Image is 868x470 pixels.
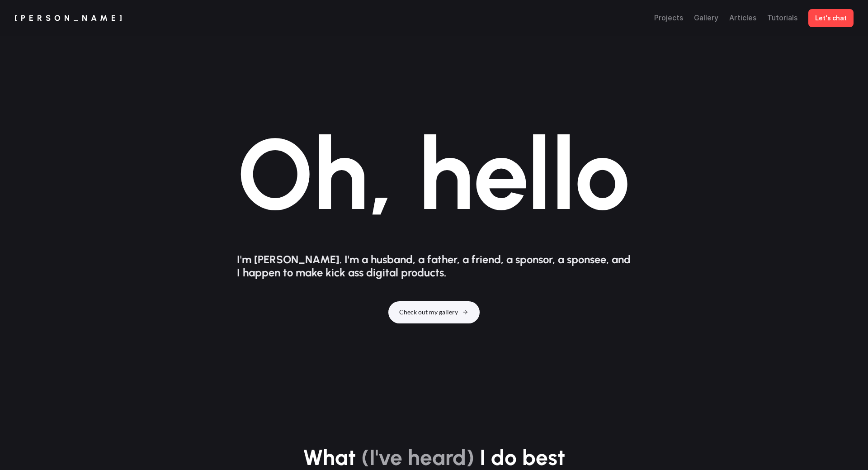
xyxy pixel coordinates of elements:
[237,253,631,280] h2: I'm [PERSON_NAME]. I'm a husband, a father, a friend, a sponsor, a sponsee, and I happen to make ...
[808,9,854,27] a: Let's chat
[767,13,797,22] a: Tutorials
[237,100,631,249] h1: Oh, hello
[388,301,480,323] a: Check out my gallery
[694,13,718,22] a: Gallery
[654,13,683,22] a: Projects
[729,13,756,22] a: Articles
[14,13,126,23] a: [PERSON_NAME]
[399,309,458,316] p: Check out my gallery
[815,14,847,22] p: Let's chat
